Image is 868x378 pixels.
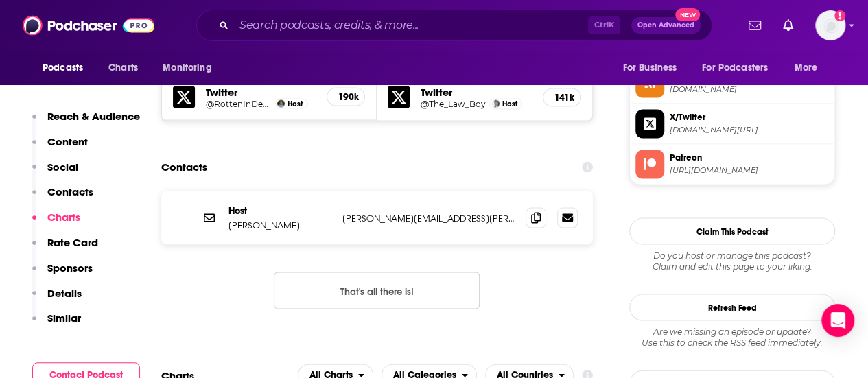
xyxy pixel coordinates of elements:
[421,98,486,108] a: @The_Law_Boy
[629,250,835,261] span: Do you host or manage this podcast?
[821,304,854,337] div: Open Intercom Messenger
[588,16,620,34] span: Ctrl K
[32,287,82,312] button: Details
[32,185,93,211] button: Contacts
[196,10,712,41] div: Search podcasts, credits, & more...
[635,109,829,138] a: X/Twitter[DOMAIN_NAME][URL]
[342,212,515,224] p: [PERSON_NAME][EMAIL_ADDRESS][PERSON_NAME][DOMAIN_NAME]
[161,154,207,180] h2: Contacts
[32,161,78,186] button: Social
[47,211,80,224] p: Charts
[670,84,829,94] span: feeds.buzzsprout.com
[32,110,140,135] button: Reach & Audience
[108,58,138,78] span: Charts
[631,17,701,34] button: Open AdvancedNew
[288,99,303,108] span: Host
[670,151,829,163] span: Patreon
[629,294,835,320] button: Refresh Feed
[47,311,81,324] p: Similar
[32,236,98,261] button: Rate Card
[32,261,93,287] button: Sponsors
[785,55,835,81] button: open menu
[637,22,694,29] span: Open Advanced
[675,8,700,21] span: New
[815,10,845,40] button: Show profile menu
[43,58,83,78] span: Podcasts
[338,91,353,102] h5: 190k
[228,219,331,231] p: [PERSON_NAME]
[47,236,98,249] p: Rate Card
[613,55,694,81] button: open menu
[163,58,211,78] span: Monitoring
[834,10,845,21] svg: Add a profile image
[33,55,101,81] button: open menu
[99,55,146,81] a: Charts
[274,272,480,309] button: Nothing here.
[629,326,835,348] div: Are we missing an episode or update? Use this to check the RSS feed immediately.
[47,161,78,174] p: Social
[492,99,500,107] img: Peter Shamshiri
[23,12,154,38] img: Podchaser - Follow, Share and Rate Podcasts
[421,85,531,98] h5: Twitter
[635,150,829,178] a: Patreon[URL][DOMAIN_NAME]
[32,211,80,236] button: Charts
[693,55,788,81] button: open menu
[629,250,835,272] div: Claim and edit this page to your liking.
[670,110,829,123] span: X/Twitter
[206,85,316,98] h5: Twitter
[554,91,570,103] h5: 141k
[670,124,829,134] span: twitter.com/IfBooksPod
[670,165,829,175] span: https://www.patreon.com/ifbookspod
[234,14,588,36] input: Search podcasts, credits, & more...
[622,58,677,78] span: For Business
[228,204,331,216] p: Host
[629,217,835,244] button: Claim This Podcast
[815,10,845,40] img: User Profile
[502,99,517,108] span: Host
[795,58,818,78] span: More
[47,135,88,148] p: Content
[743,14,766,37] a: Show notifications dropdown
[32,135,88,161] button: Content
[815,10,845,40] span: Logged in as AtriaBooks
[277,99,285,107] img: Michael Hobbes
[47,110,140,123] p: Reach & Audience
[777,14,799,37] a: Show notifications dropdown
[153,55,229,81] button: open menu
[47,287,82,300] p: Details
[702,58,768,78] span: For Podcasters
[47,185,93,198] p: Contacts
[32,311,81,337] button: Similar
[47,261,93,274] p: Sponsors
[206,98,272,108] a: @RottenInDenmark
